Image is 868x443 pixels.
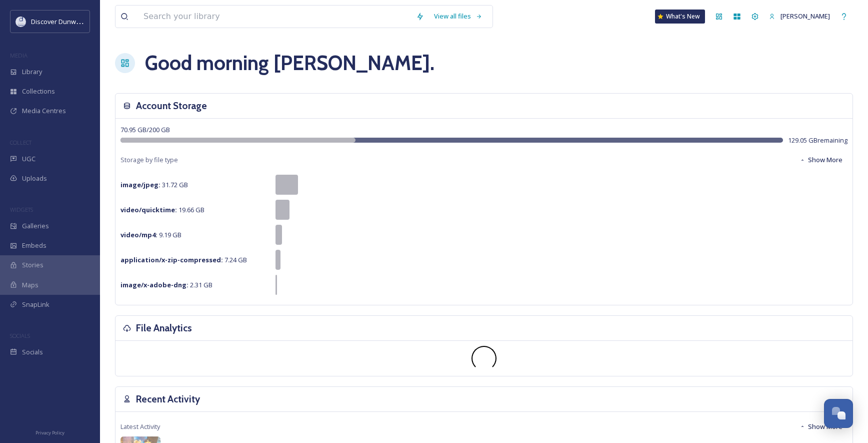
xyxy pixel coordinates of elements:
[120,230,157,239] strong: video/mp4 :
[136,321,192,335] h3: File Analytics
[136,392,200,406] h3: Recent Activity
[655,10,705,24] a: What's New
[120,230,181,239] span: 9.19 GB
[10,139,31,146] span: COLLECT
[145,48,434,78] h1: Good morning [PERSON_NAME] .
[120,422,160,431] span: Latest Activity
[22,300,49,309] span: SnapLink
[764,7,835,26] a: [PERSON_NAME]
[10,332,30,339] span: SOCIALS
[138,6,411,28] input: Search your library
[22,87,55,96] span: Collections
[120,180,188,189] span: 31.72 GB
[788,136,847,145] span: 129.05 GB remaining
[120,180,160,189] strong: image/jpeg :
[136,99,207,113] h3: Account Storage
[22,221,49,231] span: Galleries
[120,255,247,264] span: 7.24 GB
[120,280,188,289] strong: image/x-adobe-dng :
[780,12,830,21] span: [PERSON_NAME]
[794,150,847,170] button: Show More
[22,174,47,183] span: Uploads
[22,280,38,290] span: Maps
[120,280,212,289] span: 2.31 GB
[35,429,64,436] span: Privacy Policy
[22,260,43,270] span: Stories
[120,125,170,134] span: 70.95 GB / 200 GB
[22,241,46,250] span: Embeds
[22,106,66,116] span: Media Centres
[10,206,33,213] span: WIDGETS
[824,399,853,428] button: Open Chat
[35,426,64,438] a: Privacy Policy
[794,417,847,436] button: Show More
[120,205,204,214] span: 19.66 GB
[22,154,35,164] span: UGC
[22,347,43,357] span: Socials
[120,255,223,264] strong: application/x-zip-compressed :
[16,17,26,27] img: 696246f7-25b9-4a35-beec-0db6f57a4831.png
[429,7,487,26] a: View all files
[120,155,178,165] span: Storage by file type
[10,52,27,59] span: MEDIA
[31,17,91,26] span: Discover Dunwoody
[120,205,177,214] strong: video/quicktime :
[22,67,42,77] span: Library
